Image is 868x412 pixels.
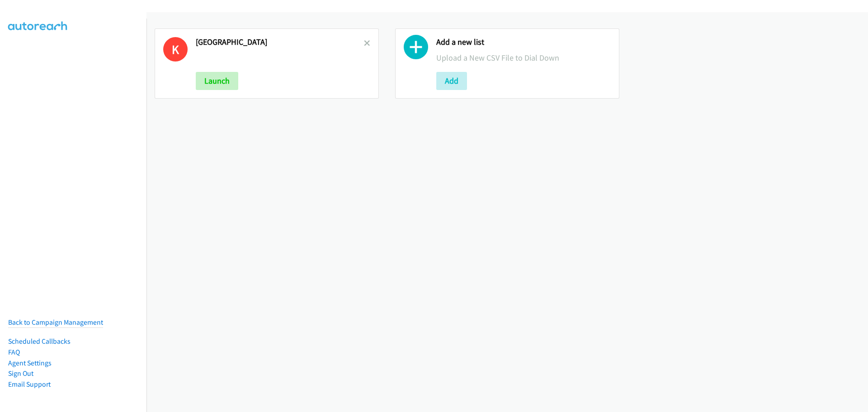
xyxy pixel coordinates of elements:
a: Sign Out [8,369,33,378]
button: Launch [196,72,238,90]
h2: [GEOGRAPHIC_DATA] [196,37,364,47]
a: Email Support [8,380,51,388]
a: Scheduled Callbacks [8,337,71,346]
h1: K [163,37,188,62]
p: Upload a New CSV File to Dial Down [436,52,611,64]
a: Agent Settings [8,359,52,367]
a: Back to Campaign Management [8,318,103,327]
button: Add [436,72,467,90]
a: FAQ [8,348,20,356]
h2: Add a new list [436,37,611,47]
